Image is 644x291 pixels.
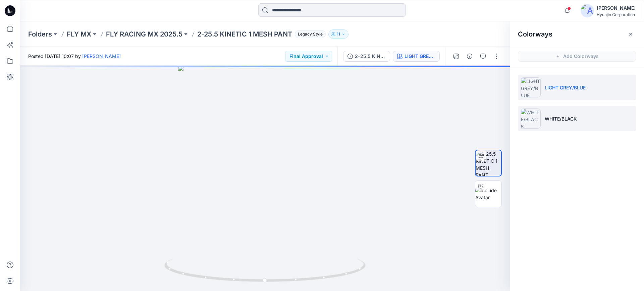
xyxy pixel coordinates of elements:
span: Legacy Style [295,30,326,38]
span: Posted [DATE] 10:07 by [28,53,121,60]
button: 11 [328,29,348,39]
img: avatar [581,4,594,17]
button: Details [464,51,475,62]
h2: Colorways [518,30,552,38]
img: WHITE/BLACK [521,108,541,129]
p: WHITE/BLACK [545,115,577,122]
div: LIGHT GREY/BLUE [405,53,435,60]
p: LIGHT GREY/BLUE [545,84,586,91]
button: LIGHT GREY/BLUE [393,51,440,62]
a: FLY MX [67,29,91,39]
img: 2-25.5 KINETIC 1 MESH PANT [476,150,501,176]
a: [PERSON_NAME] [82,53,121,59]
button: 2-25.5 KINETIC 1 MESH PANT [343,51,390,62]
div: Hyunjin Corporation [597,12,636,17]
p: 2-25.5 KINETIC 1 MESH PANT [197,29,292,39]
img: LIGHT GREY/BLUE [521,77,541,97]
a: FLY RACING MX 2025.5 [106,29,182,39]
a: Folders [28,29,52,39]
button: Legacy Style [292,29,326,39]
img: Include Avatar [475,187,501,201]
div: [PERSON_NAME] [597,4,636,12]
p: 11 [337,30,340,38]
div: 2-25.5 KINETIC 1 MESH PANT [355,53,386,60]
